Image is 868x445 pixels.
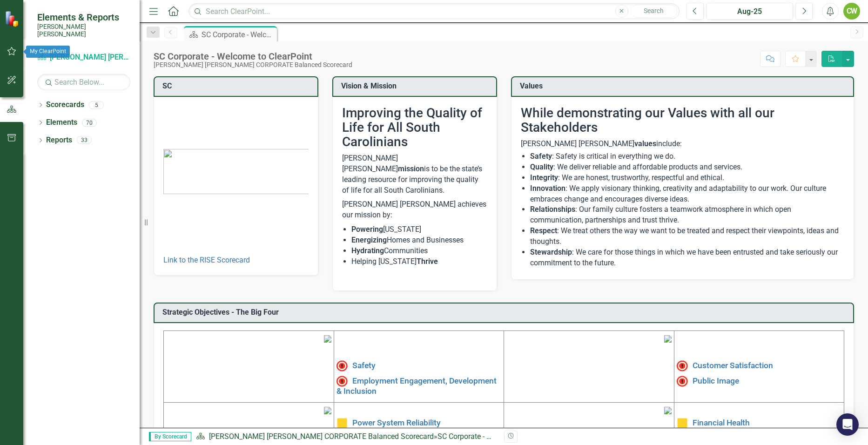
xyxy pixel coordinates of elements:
a: Public Image [693,376,739,385]
div: » [196,432,497,442]
div: Aug-25 [710,6,790,17]
strong: Innovation [530,184,565,193]
div: [PERSON_NAME] [PERSON_NAME] CORPORATE Balanced Scorecard [154,61,352,68]
li: : We apply visionary thinking, creativity and adaptability to our work. Our culture embraces chan... [530,183,845,205]
button: Search [631,5,677,18]
strong: Respect [530,226,557,235]
a: Reports [46,135,72,146]
strong: values [634,139,656,148]
li: : Safety is critical in everything we do. [530,151,845,162]
a: Financial Health [693,418,750,427]
li: Homes and Businesses [351,235,487,246]
p: [PERSON_NAME] [PERSON_NAME] include: [521,139,845,149]
h2: Improving the Quality of Life for All South Carolinians [342,106,487,149]
a: [PERSON_NAME] [PERSON_NAME] CORPORATE Balanced Scorecard [37,52,130,63]
img: Not Meeting Target [677,376,688,387]
div: My ClearPoint [26,46,70,58]
a: [PERSON_NAME] [PERSON_NAME] CORPORATE Balanced Scorecard [209,432,434,441]
p: [PERSON_NAME] [PERSON_NAME] achieves our mission by: [342,197,487,222]
li: : We deliver reliable and affordable products and services. [530,162,845,173]
input: Search Below... [37,74,130,90]
strong: mission [398,164,424,173]
strong: Safety [530,152,552,161]
small: [PERSON_NAME] [PERSON_NAME] [37,23,130,38]
a: Employment Engagement, Development & Inclusion [336,376,497,395]
strong: Powering [351,225,383,234]
img: Caution [677,418,688,429]
li: : We treat others the way we want to be treated and respect their viewpoints, ideas and thoughts. [530,226,845,247]
li: Helping [US_STATE] [351,256,487,267]
span: Search [644,7,664,14]
div: 5 [89,101,104,109]
strong: Integrity [530,173,558,182]
span: By Scorecard [149,432,191,441]
img: mceclip3%20v3.png [324,407,331,414]
img: Caution [336,418,348,429]
strong: Hydrating [351,246,384,255]
h3: Vision & Mission [341,82,491,90]
li: Communities [351,246,487,256]
img: ClearPoint Strategy [5,11,21,27]
strong: Stewardship [530,248,572,256]
li: [US_STATE] [351,224,487,235]
span: Elements & Reports [37,12,130,23]
img: High Alert [336,360,348,371]
a: Link to the RISE Scorecard [163,256,250,264]
button: Aug-25 [707,3,794,20]
h3: Strategic Objectives - The Big Four [162,308,848,317]
strong: Quality [530,162,553,171]
p: [PERSON_NAME] [PERSON_NAME] is to be the state’s leading resource for improving the quality of li... [342,153,487,197]
div: SC Corporate - Welcome to ClearPoint [437,432,561,441]
img: High Alert [677,360,688,371]
li: : We are honest, trustworthy, respectful and ethical. [530,173,845,183]
img: mceclip4.png [664,407,672,414]
div: 33 [77,136,92,144]
a: Customer Satisfaction [693,361,773,370]
strong: Thrive [417,257,438,266]
div: Open Intercom Messenger [836,413,859,436]
img: mceclip1%20v4.png [324,335,331,343]
a: Safety [352,361,376,370]
strong: Energizing [351,236,387,244]
strong: Relationships [530,205,575,214]
div: SC Corporate - Welcome to ClearPoint [202,29,275,40]
h3: SC [162,82,313,90]
li: : We care for those things in which we have been entrusted and take seriously our commitment to t... [530,247,845,269]
a: Elements [46,117,77,128]
button: CW [843,3,860,20]
a: Power System Reliability [352,418,441,427]
div: 70 [82,119,97,127]
a: Scorecards [46,100,84,110]
div: SC Corporate - Welcome to ClearPoint [154,51,352,61]
img: Not Meeting Target [336,376,348,387]
input: Search ClearPoint... [188,3,679,20]
h3: Values [520,82,849,90]
h2: While demonstrating our Values with all our Stakeholders [521,106,845,135]
img: mceclip2%20v3.png [664,335,672,343]
li: : Our family culture fosters a teamwork atmosphere in which open communication, partnerships and ... [530,204,845,226]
